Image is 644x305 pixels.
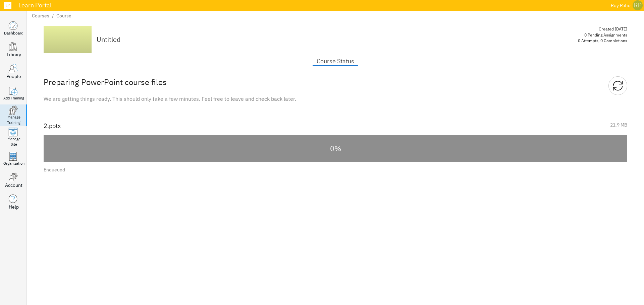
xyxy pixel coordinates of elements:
span: Course Status [317,56,354,67]
div: Library [7,51,21,58]
div: People [6,73,21,80]
div: Rey Patio [611,1,631,10]
div: Manage Site [7,137,20,147]
div: 2.pptx [44,122,61,130]
div: 0 Attempts, 0 Completions [578,38,627,44]
div: Preparing PowerPoint course files [44,76,167,90]
div: Untitled [97,36,121,43]
a: Course [56,13,71,19]
a: Courses [32,13,49,19]
div: 0 Pending Assignments [584,32,627,38]
div: Account [5,182,22,188]
div: Help [9,204,19,210]
div: Add Training [3,96,24,101]
div: RP [633,0,643,10]
div: Enqueued [44,166,627,173]
div: Dashboard [4,30,23,36]
div: Created [DATE] [599,26,627,32]
div: 0% [330,143,341,153]
li: / [52,12,54,19]
div: Learn Portal [15,2,608,8]
div: 21.9 MB [610,122,627,130]
div: Organization [3,161,24,166]
div: Manage Training [7,115,20,125]
div: We are getting things ready. This should only take a few minutes. Feel free to leave and check ba... [44,95,627,103]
